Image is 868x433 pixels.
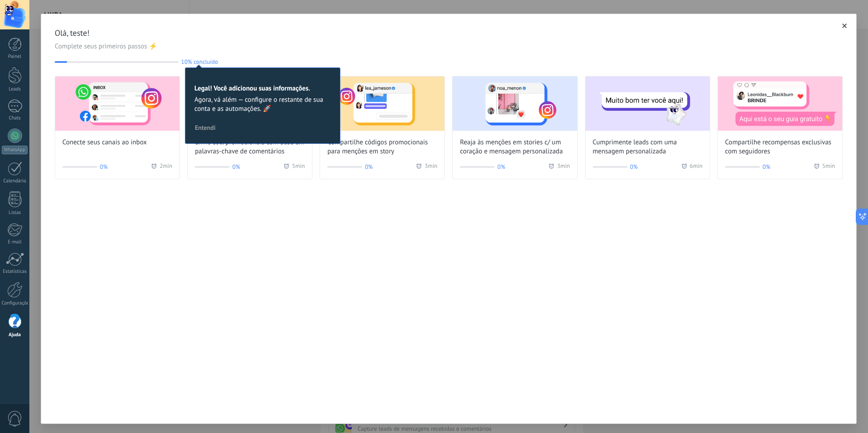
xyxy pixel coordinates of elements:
[2,54,28,60] div: Painel
[497,162,505,171] span: 0%
[194,95,331,114] span: Agora, vá além — configure o restante de sua conta e as automações. 🚀
[593,138,703,156] span: Cumprimente leads com uma mensagem personalizada
[2,115,28,121] div: Chats
[2,332,28,338] div: Ajuda
[365,162,373,171] span: 0%
[160,162,172,171] span: 2 min
[191,121,220,134] button: Entendi
[194,84,331,93] h2: Legal! Você adicionou suas informações.
[718,76,842,131] img: Share exclusive rewards with followers
[2,146,28,154] div: WhatsApp
[557,162,570,171] span: 3 min
[585,76,710,131] img: Greet leads with a custom message (Wizard onboarding modal)
[55,42,843,51] span: Complete seus primeiros passos ⚡
[195,138,305,156] span: Envie cód. promocionais com base em palavras-chave de comentários
[55,28,843,38] span: Olá, teste!
[100,162,108,171] span: 0%
[292,162,305,171] span: 5 min
[725,138,835,156] span: Compartilhe recompensas exclusivas com seguidores
[2,178,28,184] div: Calendário
[425,162,437,171] span: 3 min
[2,269,28,275] div: Estatísticas
[2,300,28,306] div: Configurações
[195,124,216,131] span: Entendi
[55,76,179,131] img: Connect your channels to the inbox
[2,86,28,92] div: Leads
[763,162,770,171] span: 0%
[327,138,437,156] span: Compartilhe códigos promocionais para menções em story
[453,76,577,131] img: React to story mentions with a heart and personalized message
[460,138,570,156] span: Reaja às menções em stories c/ um coração e mensagem personalizada
[822,162,835,171] span: 5 min
[320,76,444,131] img: Share promo codes for story mentions
[232,162,240,171] span: 0%
[2,210,28,216] div: Listas
[2,239,28,245] div: E-mail
[62,138,147,147] span: Conecte seus canais ao inbox
[630,162,638,171] span: 0%
[690,162,703,171] span: 6 min
[181,58,218,65] span: 10% concluído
